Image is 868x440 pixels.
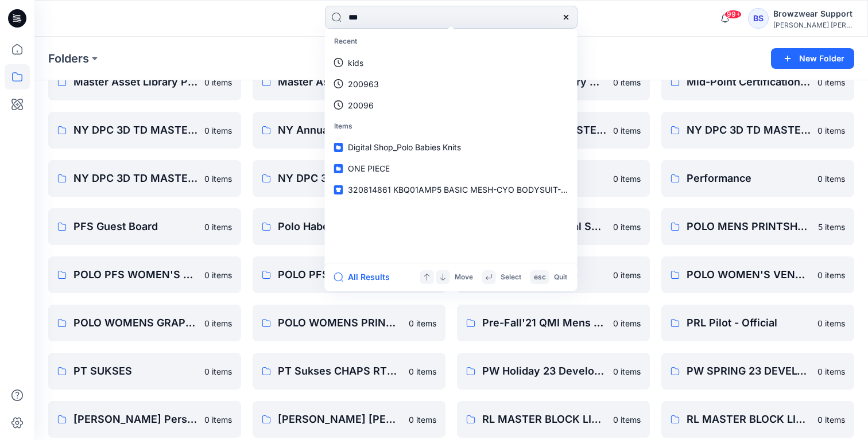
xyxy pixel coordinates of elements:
a: POLO PFS WOMEN'S GRAPHIC LIBRARY0 items [48,256,241,293]
p: Mid-Point Certification Check-In _FEB [687,74,811,90]
a: Digital Shop_Polo Babies Knits [327,137,575,158]
p: 0 items [204,414,232,426]
a: PFS Guest Board0 items [48,208,241,245]
a: PT Sukses CHAPS RTW Review0 items [253,353,445,390]
a: NY DPC 3D TD MASTER PW GOLF LIBRARY0 items [48,160,241,197]
p: 200963 [348,78,379,90]
span: Digital Shop_Polo Babies Knits [348,142,461,152]
p: 0 items [204,124,232,137]
a: NY Annual Core Assortment Digital Lib0 items [253,112,445,149]
a: 200963 [327,73,575,95]
a: NY DPC 3D TD MASTER PW LIBRARY0 items [253,160,445,197]
p: 0 items [817,269,845,281]
p: Move [455,271,473,283]
a: Master Asset Library PW Golf0 items [253,64,445,100]
p: POLO MENS PRINTSHOP [687,219,811,235]
p: POLO WOMENS PRINT SHOP-ALL CHANNELS [278,315,402,331]
div: BS [748,8,769,29]
p: PT Sukses CHAPS RTW Review [278,363,402,379]
a: [PERSON_NAME] Personal Zone0 items [48,401,241,438]
p: 0 items [613,76,641,88]
p: NY Annual Core Assortment Digital Lib [278,122,402,138]
a: NY DPC 3D TD MASTER PCW LIBRARY0 items [48,112,241,149]
p: kids [348,57,363,69]
p: 0 items [817,317,845,329]
p: Polo Haberdashery [278,219,402,235]
p: 0 items [817,124,845,137]
p: 0 items [817,414,845,426]
p: Performance [687,170,811,186]
span: 320814861 KBQ01AMP5 BASIC MESH-CYO BODYSUIT-ONE PIECE-BODYSUIT [348,185,648,194]
p: 0 items [817,173,845,185]
p: 0 items [204,317,232,329]
p: RL MASTER BLOCK LIBRARY_LAUREN [687,411,811,427]
a: POLO WOMENS GRAPHIC LIBRARY0 items [48,305,241,341]
a: RL MASTER BLOCK LIBRARY_LAUREN0 items [661,401,854,438]
p: 0 items [613,269,641,281]
p: 0 items [613,221,641,233]
p: POLO WOMENS GRAPHIC LIBRARY [73,315,197,331]
p: POLO WOMEN'S VENDOR GRAPHIC LIBRARY [687,267,811,283]
p: PW SPRING 23 DEVELOPMENT [687,363,811,379]
a: Mid-Point Certification Check-In _FEB0 items [661,64,854,100]
p: PW Holiday 23 Development [482,363,606,379]
a: RL MASTER BLOCK LIBRARY_CDW0 items [457,401,650,438]
p: 0 items [409,414,436,426]
a: kids [327,52,575,73]
a: PW Holiday 23 Development0 items [457,353,650,390]
p: Recent [327,31,575,52]
a: 20096 [327,95,575,116]
p: 0 items [613,317,641,329]
p: 0 items [204,76,232,88]
p: Master Asset Library PW [73,74,197,90]
p: 0 items [204,221,232,233]
p: PT SUKSES [73,363,197,379]
p: NY DPC 3D TD MASTER PW LIBRARY [278,170,402,186]
a: POLO WOMEN'S VENDOR GRAPHIC LIBRARY0 items [661,256,854,293]
a: Master Asset Library PW0 items [48,64,241,100]
button: New Folder [771,48,854,69]
p: Quit [554,271,567,283]
p: POLO PFS WOMEN'S GRAPHIC LIBRARY [73,267,197,283]
p: 5 items [818,221,845,233]
div: [PERSON_NAME] [PERSON_NAME] [773,21,854,29]
a: PRL Pilot - Official0 items [661,305,854,341]
p: 0 items [409,317,436,329]
a: Performance0 items [661,160,854,197]
p: 0 items [613,414,641,426]
p: 0 items [613,124,641,137]
p: POLO PFS WOMENS SEASONAL PRODUCT [278,267,402,283]
span: ONE PIECE [348,163,390,173]
button: All Results [334,270,397,284]
p: 0 items [817,365,845,377]
p: PRL Pilot - Official [687,315,811,331]
p: 0 items [817,76,845,88]
p: PFS Guest Board [73,219,197,235]
p: [PERSON_NAME] Personal Zone [73,411,197,427]
a: Folders [48,50,89,67]
span: 99+ [724,10,742,19]
p: 0 items [204,365,232,377]
p: 20096 [348,99,374,111]
p: 0 items [204,173,232,185]
p: Select [501,271,521,283]
a: PW SPRING 23 DEVELOPMENT0 items [661,353,854,390]
div: Browzwear Support [773,7,854,21]
p: 0 items [613,365,641,377]
a: [PERSON_NAME] [PERSON_NAME] - UIC0 items [253,401,445,438]
a: PT SUKSES0 items [48,353,241,390]
p: NY DPC 3D TD MASTER PM LIBRARY [687,122,811,138]
p: 0 items [613,173,641,185]
p: RL MASTER BLOCK LIBRARY_CDW [482,411,606,427]
p: esc [534,271,546,283]
p: Pre-Fall'21 QMI Mens Swim Submits [482,315,606,331]
p: 0 items [204,269,232,281]
p: NY DPC 3D TD MASTER PCW LIBRARY [73,122,197,138]
a: NY DPC 3D TD MASTER PM LIBRARY0 items [661,112,854,149]
a: POLO MENS PRINTSHOP5 items [661,208,854,245]
p: 0 items [409,365,436,377]
p: Master Asset Library PW Golf [278,74,402,90]
a: POLO WOMENS PRINT SHOP-ALL CHANNELS0 items [253,305,445,341]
